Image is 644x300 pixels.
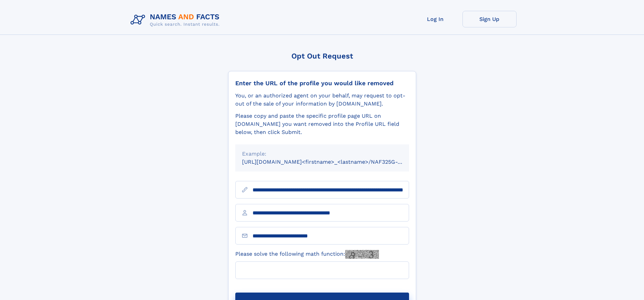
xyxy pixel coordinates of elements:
div: You, or an authorized agent on your behalf, may request to opt-out of the sale of your informatio... [235,92,409,108]
a: Log In [408,11,462,27]
div: Example: [242,150,402,158]
img: Logo Names and Facts [128,11,225,29]
small: [URL][DOMAIN_NAME]<firstname>_<lastname>/NAF325G-xxxxxxxx [242,159,422,165]
a: Sign Up [462,11,517,27]
div: Please copy and paste the specific profile page URL on [DOMAIN_NAME] you want removed into the Pr... [235,112,409,136]
label: Please solve the following math function: [235,250,379,259]
div: Enter the URL of the profile you would like removed [235,79,409,87]
div: Opt Out Request [228,52,416,60]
